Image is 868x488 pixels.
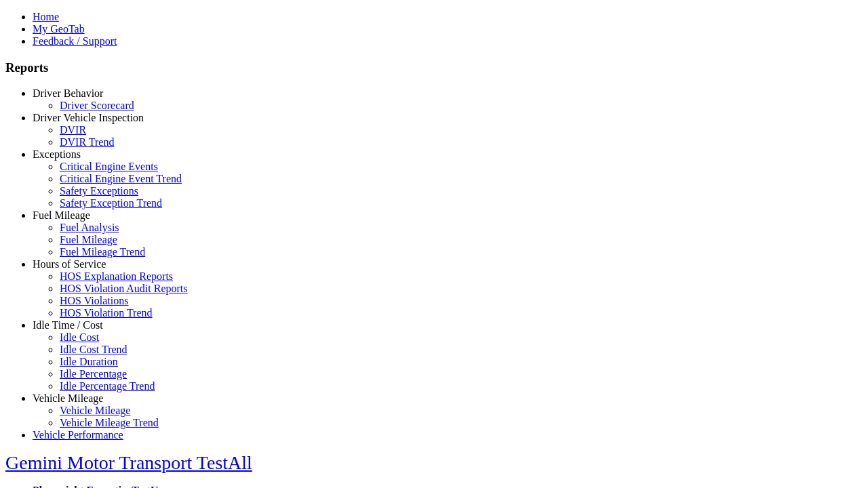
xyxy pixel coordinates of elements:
[60,283,188,294] a: HOS Violation Audit Reports
[60,295,128,306] a: HOS Violations
[33,429,123,441] a: Vehicle Performance
[60,380,155,392] a: Idle Percentage Trend
[60,344,127,355] a: Idle Cost Trend
[33,23,85,35] a: My GeoTab
[60,185,138,197] a: Safety Exceptions
[60,270,173,282] a: HOS Explanation Reports
[60,173,182,184] a: Critical Engine Event Trend
[33,148,81,160] a: Exceptions
[60,222,119,233] a: Fuel Analysis
[33,392,103,404] a: Vehicle Mileage
[60,197,162,209] a: Safety Exception Trend
[33,87,103,99] a: Driver Behavior
[5,60,863,75] h3: Reports
[60,246,145,258] a: Fuel Mileage Trend
[60,368,127,380] a: Idle Percentage
[33,209,90,221] a: Fuel Mileage
[33,112,144,123] a: Driver Vehicle Inspection
[33,35,117,47] a: Feedback / Support
[33,319,103,331] a: Idle Time / Cost
[60,331,99,343] a: Idle Cost
[60,405,130,416] a: Vehicle Mileage
[33,258,106,270] a: Hours of Service
[60,124,86,136] a: DVIR
[60,417,159,428] a: Vehicle Mileage Trend
[60,234,117,245] a: Fuel Mileage
[33,11,59,22] a: Home
[60,356,118,367] a: Idle Duration
[60,161,158,172] a: Critical Engine Events
[60,100,134,111] a: Driver Scorecard
[60,307,153,319] a: HOS Violation Trend
[60,136,114,148] a: DVIR Trend
[5,452,252,473] a: Gemini Motor Transport TestAll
